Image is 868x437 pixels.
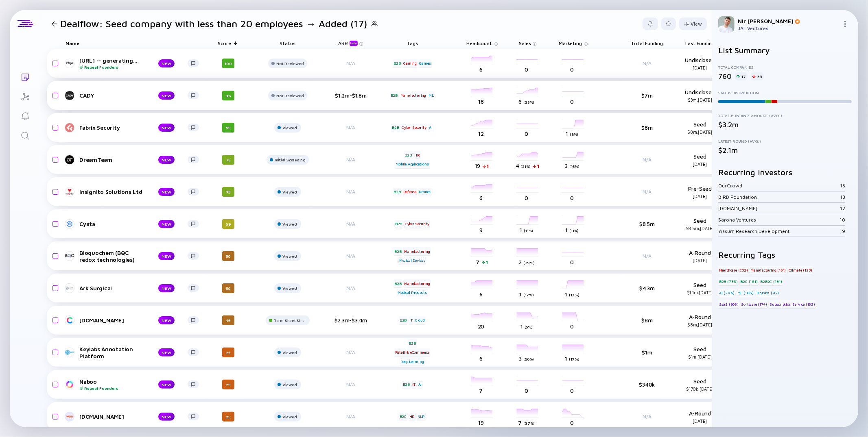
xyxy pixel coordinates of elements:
[679,17,707,30] button: View
[840,194,845,200] div: 13
[66,123,206,133] a: Fabrix SecurityNEW
[621,189,673,195] div: N/A
[428,91,435,100] div: ML
[79,346,145,359] div: Keylabs Annotation Platform
[282,189,297,194] div: Viewed
[673,313,726,327] div: A-Round
[394,247,402,255] div: B2B
[673,89,726,102] div: Undisclosed
[418,188,432,196] div: Drones
[79,156,145,163] div: DreamTeam
[222,315,234,325] div: 45
[66,378,206,391] a: NabooRepeat FoundersNEW
[718,65,852,70] div: Total Companies
[718,289,735,297] div: AI (296)
[79,220,145,227] div: Cyata
[403,247,431,255] div: Manufacturing
[66,412,206,422] a: [DOMAIN_NAME]NEW
[66,249,206,263] a: Bioquochem (BQC redox technologies)NEW
[282,350,297,355] div: Viewed
[66,155,206,165] a: DreamTeamNEW
[718,205,840,211] div: [DOMAIN_NAME]
[621,317,673,324] div: $8m
[718,139,852,143] div: Latest Round (Avg.)
[428,124,433,132] div: AI
[718,146,852,154] div: $2.1m
[398,257,426,265] div: Medical Devices
[400,91,427,100] div: Manufacturing
[338,40,359,46] div: ARR
[79,92,145,99] div: CADY
[673,386,726,391] div: $170k, [DATE]
[393,59,401,67] div: B2B
[393,188,402,196] div: B2B
[222,123,234,133] div: 95
[79,65,145,70] div: Repeat Founders
[718,46,852,55] h2: List Summary
[718,72,732,80] div: 760
[769,300,816,308] div: Subscription Service (132)
[66,283,206,293] a: Ark SurgicalNEW
[324,349,377,355] div: N/A
[756,289,780,297] div: BigData (92)
[10,106,40,125] a: Reminders
[417,413,426,421] div: NLP
[282,382,297,387] div: Viewed
[673,129,726,135] div: $8m, [DATE]
[324,189,377,195] div: N/A
[390,91,398,100] div: B2B
[402,59,418,67] div: Gaming
[394,220,403,228] div: B2B
[673,226,726,231] div: $8.5m, [DATE]
[673,65,726,70] div: [DATE]
[788,266,813,274] div: Climate (123)
[403,279,431,287] div: Manufacturing
[324,92,377,99] div: $1.2m-$1.8m
[60,18,367,30] h1: Dealflow: Seed company with less than 20 employees → Added (17)
[718,194,840,200] div: BIRD Foundation
[222,412,234,422] div: 25
[673,57,726,70] div: Undisclosed
[222,91,234,100] div: 96
[559,40,582,46] span: Marketing
[400,357,424,365] div: Deep Learning
[738,17,839,24] div: Nir [PERSON_NAME]
[350,41,358,46] div: beta
[401,124,427,132] div: Cyber Security
[282,286,297,291] div: Viewed
[282,125,297,130] div: Viewed
[404,220,430,228] div: Cyber Security
[718,90,852,95] div: Status Distribution
[282,414,297,419] div: Viewed
[274,318,306,323] div: Term Sheet Signed
[408,339,416,347] div: B2B
[222,219,234,229] div: 69
[324,124,377,130] div: N/A
[412,380,417,389] div: IT
[324,157,377,163] div: N/A
[59,37,206,49] div: Name
[394,279,402,287] div: B2B
[842,21,848,27] img: Menu
[10,86,40,106] a: Investor Map
[840,217,845,223] div: 10
[66,346,206,359] a: Keylabs Annotation PlatformNEW
[673,153,726,167] div: Seed
[222,187,234,197] div: 75
[673,185,726,199] div: Pre-Seed
[418,380,423,389] div: AI
[79,378,145,391] div: Naboo
[402,380,411,389] div: B2B
[324,413,377,420] div: N/A
[275,157,306,162] div: Initial Screening
[673,161,726,167] div: [DATE]
[414,316,426,324] div: Cloud
[324,285,377,291] div: N/A
[222,380,234,389] div: 25
[740,277,759,285] div: B2C (161)
[673,258,726,263] div: [DATE]
[718,300,739,308] div: SaaS (303)
[324,317,377,324] div: $2.3m-$3.4m
[282,254,297,259] div: Viewed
